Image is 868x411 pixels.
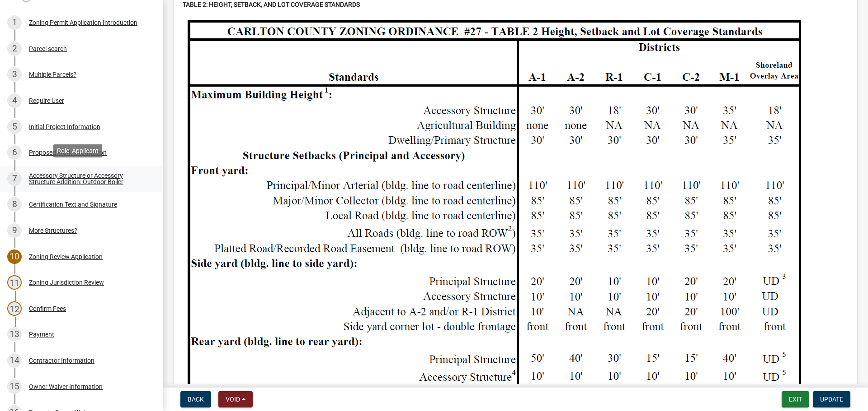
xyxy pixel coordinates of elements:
div: 6 [7,145,22,160]
div: 7 [7,171,22,186]
div: 5 [7,120,22,134]
div: Initial Project Information [29,124,100,130]
div: 14 [7,353,22,368]
span: Void [226,396,240,403]
div: Payment [29,331,54,337]
div: Parcel search [29,46,67,52]
div: 12 [7,301,22,316]
div: 4 [7,93,22,108]
div: 8 [7,197,22,212]
div: 15 [7,379,22,394]
div: 1 [7,15,22,30]
strong: TABLE 2: HEIGHT, SETBACK, AND LOT COVERAGE STANDARDS [183,1,360,8]
button: Exit [782,391,809,407]
div: 2 [7,42,22,56]
div: Confirm Fees [29,305,66,312]
div: Role: Applicant [53,144,102,157]
span: Back [188,396,204,403]
span: Update [820,396,843,403]
button: Update [813,391,850,407]
div: Contractor Information [29,357,94,364]
div: Require User [29,97,64,104]
div: 10 [7,249,22,264]
div: 13 [7,327,22,342]
div: 3 [7,67,22,82]
button: Void [218,391,253,407]
div: 11 [7,275,22,290]
div: More Structures? [29,227,77,234]
div: Accessory Structure or Accessory Structure Addition: Outdoor Boiler [29,172,148,185]
button: Back [180,391,211,407]
div: Multiple Parcels? [29,71,76,78]
div: 9 [7,223,22,238]
div: Zoning Jurisdiction Review [29,279,104,286]
div: Certification Text and Signature [29,201,117,208]
div: Proposed Work Information [29,149,107,156]
div: Zoning Permit Application Introduction [29,19,137,26]
div: Zoning Review Application [29,254,103,260]
div: Owner Waiver Information [29,383,103,390]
